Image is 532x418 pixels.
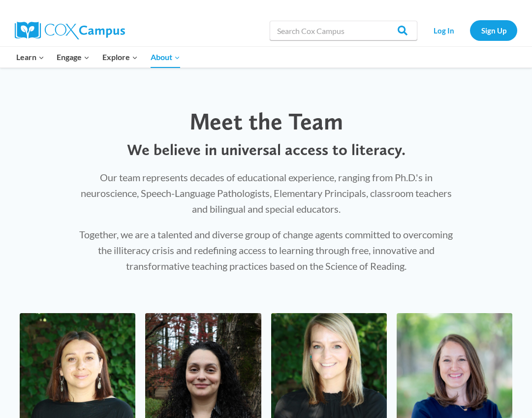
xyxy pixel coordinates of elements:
[470,20,517,40] a: Sign Up
[422,20,517,40] nav: Secondary Navigation
[57,51,90,64] span: Engage
[422,20,465,40] a: Log In
[151,51,180,64] span: About
[76,140,457,159] p: We believe in universal access to literacy.
[189,107,343,135] span: Meet the Team
[270,21,417,40] input: Search Cox Campus
[102,51,138,64] span: Explore
[10,47,186,67] nav: Primary Navigation
[15,22,125,39] img: Cox Campus
[76,226,457,274] p: Together, we are a talented and diverse group of change agents committed to overcoming the illite...
[16,51,44,64] span: Learn
[76,169,457,217] p: Our team represents decades of educational experience, ranging from Ph.D.'s in neuroscience, Spee...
